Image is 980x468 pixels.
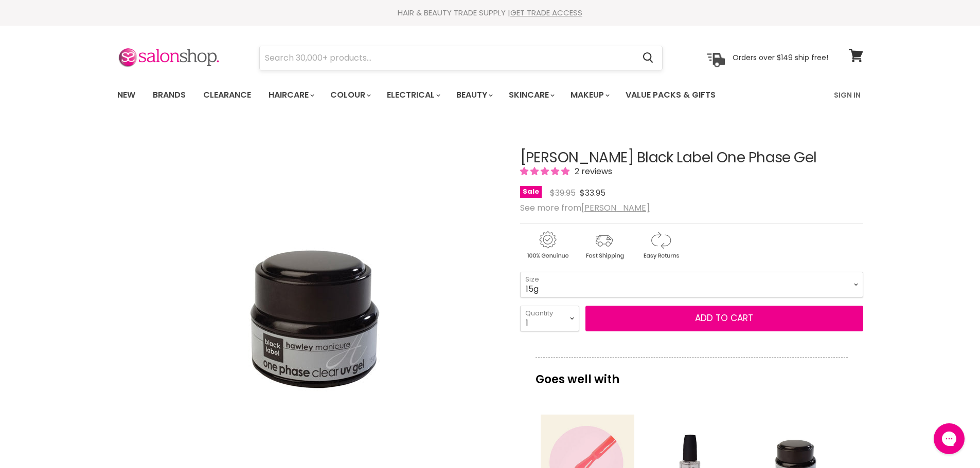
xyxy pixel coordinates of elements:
[501,84,561,106] a: Skincare
[618,84,723,106] a: Value Packs & Gifts
[323,84,377,106] a: Colour
[563,84,616,106] a: Makeup
[110,84,143,106] a: New
[259,46,663,70] form: Product
[104,8,876,18] div: HAIR & BEAUTY TRADE SUPPLY |
[110,80,776,110] ul: Main menu
[929,420,970,458] iframe: Gorgias live chat messenger
[260,46,635,70] input: Search
[635,46,662,70] button: Search
[261,84,320,106] a: Haircare
[449,84,499,106] a: Beauty
[733,53,828,62] p: Orders over $149 ship free!
[828,84,867,106] a: Sign In
[145,84,193,106] a: Brands
[104,80,876,110] nav: Main
[379,84,447,106] a: Electrical
[510,7,582,18] a: GET TRADE ACCESS
[195,84,259,106] a: Clearance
